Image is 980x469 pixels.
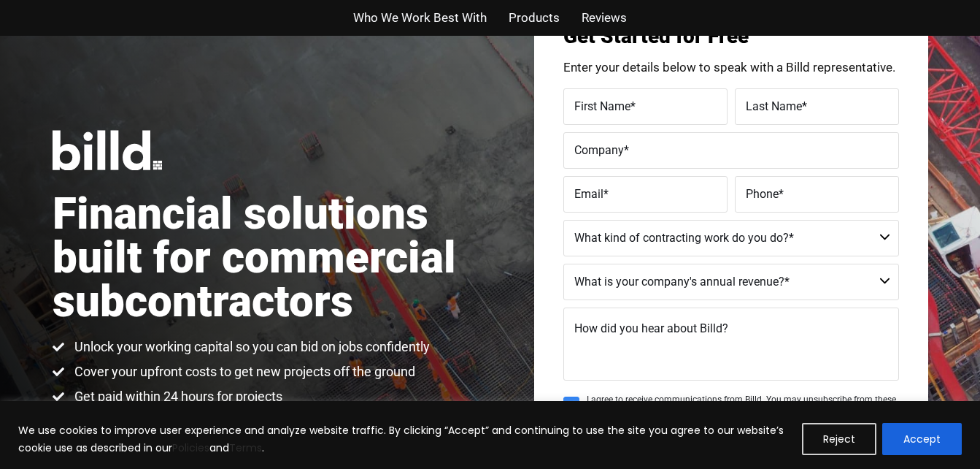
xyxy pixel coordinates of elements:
[802,423,876,455] button: Reject
[574,142,624,156] span: Company
[574,99,630,113] span: First Name
[509,7,560,28] a: Products
[71,338,430,356] span: Unlock your working capital so you can bid on jobs confidently
[229,441,262,455] a: Terms
[563,397,579,413] input: I agree to receive communications from Billd. You may unsubscribe from these communications at an...
[746,186,779,200] span: Phone
[574,186,603,200] span: Email
[563,26,899,47] h3: Get Started for Free
[587,394,899,416] span: I agree to receive communications from Billd. You may unsubscribe from these communications at an...
[746,99,802,113] span: Last Name
[71,363,415,381] span: Cover your upfront costs to get new projects off the ground
[71,388,282,405] span: Get paid within 24 hours for projects
[582,7,627,28] a: Reviews
[18,422,791,457] p: We use cookies to improve user experience and analyze website traffic. By clicking “Accept” and c...
[172,441,209,455] a: Policies
[53,192,490,324] h1: Financial solutions built for commercial subcontractors
[882,423,962,455] button: Accept
[353,7,487,28] a: Who We Work Best With
[574,321,728,335] span: How did you hear about Billd?
[563,61,899,74] p: Enter your details below to speak with a Billd representative.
